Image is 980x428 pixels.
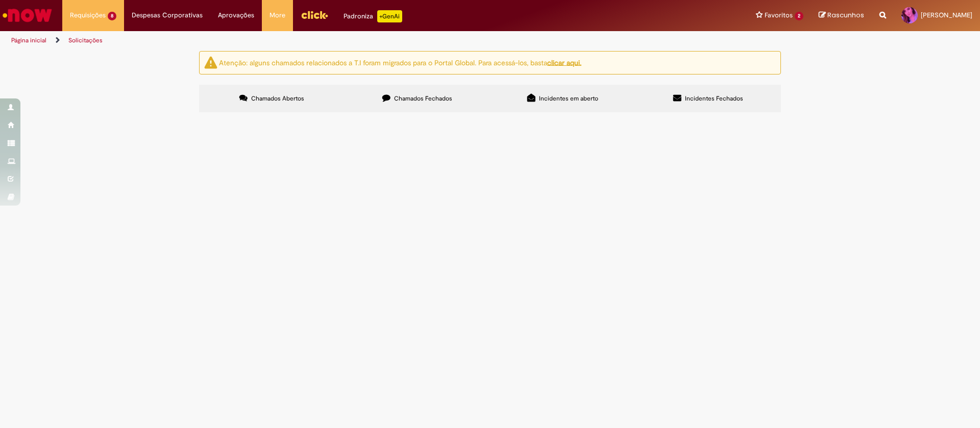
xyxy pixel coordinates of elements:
p: +GenAi [377,10,402,22]
span: Chamados Fechados [394,94,452,103]
span: Chamados Abertos [251,94,304,103]
span: More [269,10,285,20]
span: Favoritos [765,10,793,20]
span: Incidentes Fechados [685,94,743,103]
span: [PERSON_NAME] [921,11,972,19]
span: 2 [795,12,803,20]
a: clicar aqui. [547,58,581,67]
ng-bind-html: Atenção: alguns chamados relacionados a T.I foram migrados para o Portal Global. Para acessá-los,... [219,58,581,67]
a: Página inicial [11,36,46,44]
span: Requisições [70,10,106,20]
img: click_logo_yellow_360x200.png [301,7,328,22]
a: Solicitações [68,36,103,44]
div: Padroniza [344,10,402,22]
span: Despesas Corporativas [132,10,203,20]
span: Incidentes em aberto [539,94,598,103]
span: Rascunhos [827,10,864,20]
span: Aprovações [218,10,254,20]
span: 8 [108,12,116,20]
img: ServiceNow [1,5,54,26]
a: Rascunhos [819,11,864,20]
ul: Trilhas de página [8,31,646,50]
